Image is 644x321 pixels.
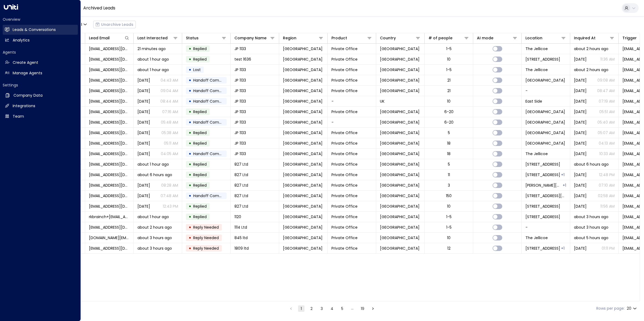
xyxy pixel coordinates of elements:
[380,204,420,209] span: United Kingdom
[599,99,615,104] p: 07:19 AM
[574,130,587,135] span: Aug 18, 2025
[622,35,637,41] div: Trigger
[359,305,366,312] button: Go to page 19
[3,101,78,111] a: Integrations
[89,162,130,167] span: ranjit.uniti@outlook.com
[186,35,227,41] div: Status
[137,225,172,230] span: about 2 hours ago
[189,191,191,200] div: •
[189,55,191,64] div: •
[89,35,110,41] div: Lead Email
[137,130,150,135] span: Aug 18, 2025
[234,35,266,41] div: Company Name
[89,57,130,62] span: ranjitsalesai+10@gmail.com
[331,67,358,72] span: Private Office
[380,88,420,93] span: United Kingdom
[525,67,548,72] span: The Jellicoe
[283,225,323,230] span: London
[193,67,201,72] span: Lost
[89,88,130,93] span: samsalesai5@gmail.com
[525,35,566,41] div: Location
[193,141,207,146] span: Replied
[186,35,199,41] div: Status
[331,130,358,135] span: Private Office
[574,214,608,219] span: about 3 hours ago
[331,214,358,219] span: Private Office
[525,214,560,219] span: 50 Liverpool Street
[193,109,207,114] span: Replied
[3,90,78,100] a: Company Data
[189,181,191,190] div: •
[137,88,150,93] span: Aug 18, 2025
[447,141,451,146] div: 18
[89,235,130,240] span: ranjit.test.one+0845@gmail.com
[189,65,191,74] div: •
[189,223,191,232] div: •
[89,99,130,104] span: samsalesai5@gmail.com
[137,99,150,104] span: Aug 18, 2025
[446,67,452,72] div: 1-5
[331,35,347,41] div: Product
[447,57,451,62] div: 10
[574,120,587,125] span: Aug 18, 2025
[137,67,169,72] span: about 1 hour ago
[380,120,420,125] span: United Kingdom
[283,67,323,72] span: London
[331,183,358,188] span: Private Office
[448,130,450,135] div: 5
[137,35,178,41] div: Last Interacted
[446,225,452,230] div: 1-5
[283,35,324,41] div: Region
[380,99,385,104] span: UK
[89,141,130,146] span: samsalesai5@gmail.com
[137,141,150,146] span: Aug 18, 2025
[234,214,241,219] span: 1120
[308,305,315,312] button: Go to page 2
[3,17,78,22] h2: Overview
[574,99,587,104] span: Aug 18, 2025
[447,99,451,104] div: 10
[477,35,518,41] div: AI mode
[234,204,248,209] span: 827 Ltd
[525,35,542,41] div: Location
[193,204,207,209] span: Replied
[331,46,358,51] span: Private Office
[448,172,450,177] div: 11
[234,183,248,188] span: 827 Ltd
[331,35,372,41] div: Product
[161,151,178,156] p: 04:05 AM
[380,67,420,72] span: United Kingdom
[137,151,150,156] span: Aug 18, 2025
[189,139,191,148] div: •
[283,109,323,114] span: London
[331,109,358,114] span: Private Office
[599,151,615,156] p: 10:33 AM
[380,172,420,177] span: United Kingdom
[89,225,130,230] span: jamespinnerbbr+1114@gmail.com
[89,204,130,209] span: ranjit.uniti@outlook.com
[189,170,191,179] div: •
[525,183,562,188] span: Douglas House
[283,57,323,62] span: London
[380,151,420,156] span: United Kingdom
[574,88,587,93] span: Aug 18, 2025
[283,214,323,219] span: London
[161,183,178,188] p: 08:28 AM
[331,225,358,230] span: Private Office
[193,99,231,104] span: Handoff Completed
[331,193,358,198] span: Private Office
[525,204,560,209] span: 50 Liverpool Street
[189,118,191,127] div: •
[627,305,638,312] div: 20
[137,193,150,198] span: Aug 27, 2025
[234,120,246,125] span: JP 1133
[137,46,166,51] span: 21 minutes ago
[189,86,191,95] div: •
[331,88,358,93] span: Private Office
[444,120,453,125] div: 6-20
[331,204,358,209] span: Private Office
[380,193,420,198] span: United Kingdom
[193,162,207,167] span: Replied
[89,46,130,51] span: jamespinnerbbr+1133@gmail.com
[89,214,130,219] span: rkbrainch+1120@live.co.uk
